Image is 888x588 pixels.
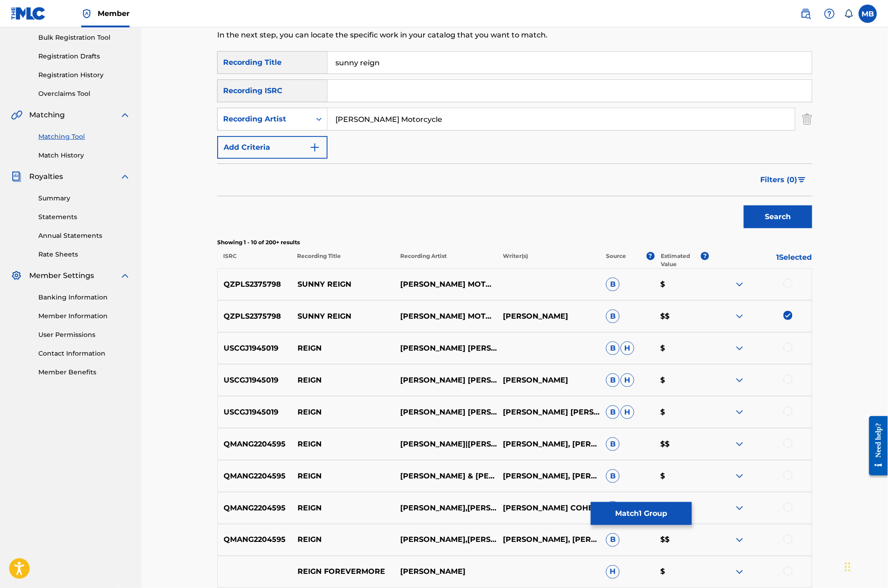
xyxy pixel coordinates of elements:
[38,194,131,203] a: Summary
[38,33,131,42] a: Bulk Registration Tool
[654,439,709,450] p: $$
[621,373,634,387] span: H
[292,535,394,546] p: REIGN
[606,373,620,387] span: B
[798,177,806,183] img: filter
[654,567,709,577] p: $
[734,407,745,418] img: expand
[591,502,692,525] button: Match1 Group
[734,535,745,546] img: expand
[11,171,22,182] img: Royalties
[81,8,92,19] img: Top Rightsholder
[654,535,709,546] p: $$
[784,311,793,320] img: deselect
[38,231,131,241] a: Annual Statements
[497,311,600,322] p: [PERSON_NAME]
[120,171,131,182] img: expand
[654,471,709,482] p: $
[292,279,394,290] p: SUNNY REIGN
[654,311,709,322] p: $$
[797,5,815,23] a: Public Search
[497,407,600,418] p: [PERSON_NAME] [PERSON_NAME]
[38,367,131,377] a: Member Benefits
[394,535,497,546] p: [PERSON_NAME],[PERSON_NAME]
[734,279,745,290] img: expand
[606,533,620,547] span: B
[734,311,745,322] img: expand
[606,405,620,419] span: B
[218,375,292,386] p: USCGJ1945019
[11,270,22,281] img: Member Settings
[842,544,888,588] iframe: Chat Widget
[218,439,292,450] p: QMANG2204595
[709,252,812,268] p: 1 Selected
[497,535,600,546] p: [PERSON_NAME], [PERSON_NAME]
[394,407,497,418] p: [PERSON_NAME] [PERSON_NAME]
[292,375,394,386] p: REIGN
[497,252,600,268] p: Writer(s)
[394,375,497,386] p: [PERSON_NAME] [PERSON_NAME]
[606,252,627,268] p: Source
[701,252,709,260] span: ?
[606,310,620,323] span: B
[497,375,600,386] p: [PERSON_NAME]
[217,136,328,159] button: Add Criteria
[38,52,131,61] a: Registration Drafts
[309,142,320,153] img: 9d2ae6d4665cec9f34b9.svg
[761,174,798,185] span: Filters ( 0 )
[734,375,745,386] img: expand
[217,238,812,247] p: Showing 1 - 10 of 200+ results
[218,311,292,322] p: QZPLS2375798
[292,503,394,514] p: REIGN
[621,341,634,355] span: H
[394,343,497,354] p: [PERSON_NAME] [PERSON_NAME]
[820,5,839,23] div: Help
[654,375,709,386] p: $
[29,171,63,182] span: Royalties
[744,205,812,228] button: Search
[394,252,497,268] p: Recording Artist
[394,471,497,482] p: [PERSON_NAME] & [PERSON_NAME]
[217,252,291,268] p: ISRC
[292,407,394,418] p: REIGN
[218,471,292,482] p: QMANG2204595
[223,114,305,125] div: Recording Artist
[218,279,292,290] p: QZPLS2375798
[120,110,131,121] img: expand
[38,250,131,259] a: Rate Sheets
[497,471,600,482] p: [PERSON_NAME], [PERSON_NAME]
[29,110,65,121] span: Matching
[38,151,131,160] a: Match History
[292,343,394,354] p: REIGN
[29,270,94,281] span: Member Settings
[606,278,620,291] span: B
[862,407,888,486] iframe: Resource Center
[859,5,877,23] div: User Menu
[394,567,497,577] p: [PERSON_NAME]
[734,567,745,577] img: expand
[755,168,812,191] button: Filters (0)
[621,405,634,419] span: H
[38,70,131,80] a: Registration History
[844,9,853,18] div: Notifications
[38,293,131,302] a: Banking Information
[606,565,620,579] span: H
[217,30,675,41] p: In the next step, you can locate the specific work in your catalog that you want to match.
[734,439,745,450] img: expand
[654,343,709,354] p: $
[218,407,292,418] p: USCGJ1945019
[98,8,130,19] span: Member
[734,343,745,354] img: expand
[647,252,655,260] span: ?
[120,270,131,281] img: expand
[38,89,131,99] a: Overclaims Tool
[218,343,292,354] p: USCGJ1945019
[11,110,22,121] img: Matching
[291,252,394,268] p: Recording Title
[11,7,46,20] img: MLC Logo
[654,407,709,418] p: $
[38,330,131,340] a: User Permissions
[734,471,745,482] img: expand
